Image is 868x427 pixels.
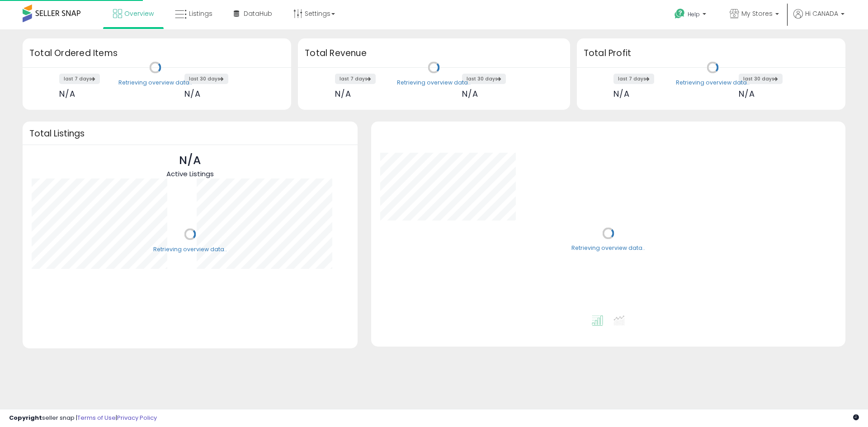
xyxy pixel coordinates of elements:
[153,245,227,253] div: Retrieving overview data..
[118,79,192,87] div: Retrieving overview data..
[189,9,212,18] span: Listings
[667,1,715,29] a: Help
[793,9,844,29] a: Hi CANADA
[805,9,838,18] span: Hi CANADA
[244,9,272,18] span: DataHub
[674,8,685,19] i: Get Help
[124,9,154,18] span: Overview
[676,79,750,87] div: Retrieving overview data..
[571,244,645,253] div: Retrieving overview data..
[688,10,700,18] span: Help
[397,79,471,87] div: Retrieving overview data..
[741,9,773,18] span: My Stores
